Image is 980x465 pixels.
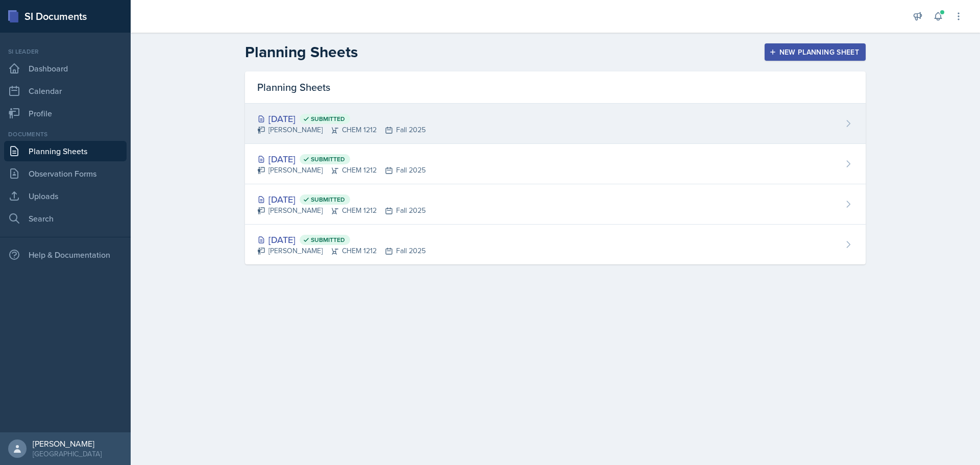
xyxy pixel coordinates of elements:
[311,195,345,204] span: Submitted
[257,233,426,247] div: [DATE]
[4,103,127,124] a: Profile
[257,192,426,206] div: [DATE]
[4,81,127,101] a: Calendar
[245,184,866,225] a: [DATE] Submitted [PERSON_NAME]CHEM 1212Fall 2025
[245,104,866,144] a: [DATE] Submitted [PERSON_NAME]CHEM 1212Fall 2025
[33,438,102,449] div: [PERSON_NAME]
[4,130,127,139] div: Documents
[311,155,345,163] span: Submitted
[257,125,426,135] div: [PERSON_NAME] CHEM 1212 Fall 2025
[771,48,859,56] div: New Planning Sheet
[245,225,866,264] a: [DATE] Submitted [PERSON_NAME]CHEM 1212Fall 2025
[765,43,866,61] button: New Planning Sheet
[4,163,127,184] a: Observation Forms
[4,58,127,79] a: Dashboard
[245,43,358,61] h2: Planning Sheets
[311,236,345,244] span: Submitted
[257,205,426,216] div: [PERSON_NAME] CHEM 1212 Fall 2025
[4,47,127,56] div: Si leader
[257,112,426,126] div: [DATE]
[33,449,102,459] div: [GEOGRAPHIC_DATA]
[245,71,866,104] div: Planning Sheets
[257,246,426,256] div: [PERSON_NAME] CHEM 1212 Fall 2025
[257,165,426,176] div: [PERSON_NAME] CHEM 1212 Fall 2025
[4,186,127,206] a: Uploads
[257,152,426,166] div: [DATE]
[311,115,345,123] span: Submitted
[4,141,127,161] a: Planning Sheets
[4,244,127,265] div: Help & Documentation
[245,144,866,184] a: [DATE] Submitted [PERSON_NAME]CHEM 1212Fall 2025
[4,208,127,229] a: Search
